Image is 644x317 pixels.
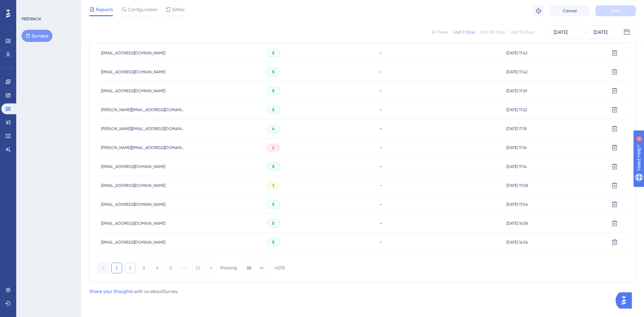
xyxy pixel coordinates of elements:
span: [EMAIL_ADDRESS][DOMAIN_NAME] [101,221,165,226]
span: Need Help? [16,2,42,10]
div: - [379,125,500,132]
button: 20 [242,263,269,273]
span: [DATE] 17:29 [506,88,527,94]
div: - [379,88,500,94]
span: Reports [96,5,113,14]
button: Cancel [549,5,590,16]
span: Configuration [128,5,158,14]
span: [EMAIL_ADDRESS][DOMAIN_NAME] [101,50,165,56]
div: Last 90 Days [510,29,534,35]
span: [PERSON_NAME][EMAIL_ADDRESS][DOMAIN_NAME] [101,145,186,150]
div: - [379,239,500,245]
button: 11 [192,263,203,273]
button: ⋯ [179,263,190,273]
div: 3 [47,3,49,9]
div: - [379,144,500,151]
button: Surveys [22,30,52,42]
button: 5 [165,263,176,273]
button: 4 [152,263,163,273]
span: 5 [272,69,275,75]
div: Last 30 Days [480,29,505,35]
button: 1 [111,263,122,273]
button: 3 [138,263,149,273]
span: [DATE] 17:42 [506,69,527,75]
div: - [379,220,500,226]
span: [DATE] 17:42 [506,50,527,56]
div: - [379,201,500,208]
div: All Times [432,29,448,35]
iframe: UserGuiding AI Assistant Launcher [616,290,636,311]
span: [DATE] 16:56 [506,240,528,245]
span: [DATE] 17:14 [506,164,527,169]
span: 5 [272,202,275,207]
div: Showing [220,265,237,271]
span: 4 [272,126,275,131]
span: Save [611,8,620,14]
button: 2 [125,263,136,273]
span: [DATE] 17:06 [506,202,528,207]
span: 20 [247,265,252,271]
div: - [379,182,500,189]
span: Cancel [563,8,577,14]
span: [EMAIL_ADDRESS][DOMAIN_NAME] [101,69,165,75]
span: 5 [272,240,275,245]
div: - [379,69,500,75]
span: 3 [272,183,274,188]
div: [DATE] [554,28,568,36]
span: [PERSON_NAME][EMAIL_ADDRESS][DOMAIN_NAME] [101,107,186,113]
span: [EMAIL_ADDRESS][DOMAIN_NAME] [101,183,165,188]
span: [DATE] 17:08 [506,183,528,188]
div: of 215 [275,265,285,271]
span: [DATE] 17:16 [506,145,526,150]
div: - [379,106,500,113]
div: Last 7 Days [453,29,475,35]
span: [EMAIL_ADDRESS][DOMAIN_NAME] [101,202,165,207]
span: [EMAIL_ADDRESS][DOMAIN_NAME] [101,164,165,169]
span: [PERSON_NAME][EMAIL_ADDRESS][DOMAIN_NAME] [101,126,186,131]
div: - [379,50,500,56]
span: [DATE] 17:18 [506,126,527,131]
div: with us about Survey . [89,287,178,295]
span: [EMAIL_ADDRESS][DOMAIN_NAME] [101,88,165,94]
button: Save [595,5,636,16]
span: 2 [272,145,274,150]
span: Editor [172,5,185,14]
span: 5 [272,164,275,169]
div: - [379,163,500,170]
div: [DATE] [594,28,607,36]
a: Share your thoughts [89,289,133,294]
div: FEEDBACK [22,16,41,22]
span: 5 [272,221,275,226]
span: 5 [272,107,275,113]
span: [DATE] 16:58 [506,221,528,226]
span: [DATE] 17:22 [506,107,527,113]
span: [EMAIL_ADDRESS][DOMAIN_NAME] [101,240,165,245]
span: 5 [272,50,275,56]
span: 5 [272,88,275,94]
